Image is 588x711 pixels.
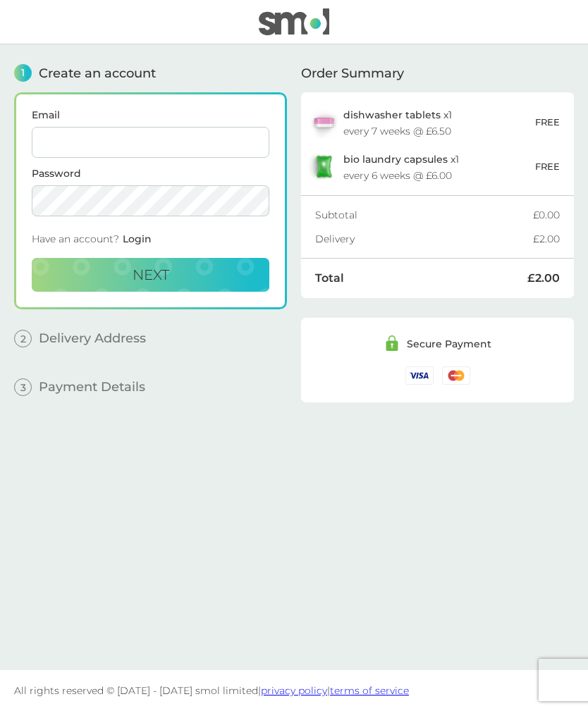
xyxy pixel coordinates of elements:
a: terms of service [330,684,409,697]
span: 2 [14,330,32,347]
p: x 1 [343,109,452,120]
div: every 7 weeks @ £6.50 [343,126,451,136]
div: Delivery [315,234,533,244]
span: Create an account [39,67,156,80]
span: 1 [14,64,32,82]
p: FREE [535,159,560,174]
div: £2.00 [527,273,560,284]
label: Email [32,110,269,120]
span: Order Summary [301,67,404,80]
a: privacy policy [261,684,327,697]
span: Next [133,266,169,283]
div: every 6 weeks @ £6.00 [343,171,452,180]
img: smol [259,8,329,35]
span: bio laundry capsules [343,153,448,166]
span: Login [123,233,152,245]
div: Total [315,273,527,284]
img: /assets/icons/cards/mastercard.svg [442,366,470,384]
label: Password [32,168,269,178]
span: Delivery Address [39,332,146,345]
div: Secure Payment [407,339,491,349]
button: Next [32,258,269,292]
p: x 1 [343,154,459,165]
img: /assets/icons/cards/visa.svg [405,366,434,384]
p: FREE [535,115,560,130]
span: Payment Details [39,381,145,393]
span: dishwasher tablets [343,109,441,121]
div: Have an account? [32,227,269,258]
div: Subtotal [315,210,533,220]
span: 3 [14,378,32,396]
div: £2.00 [533,234,560,244]
div: £0.00 [533,210,560,220]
